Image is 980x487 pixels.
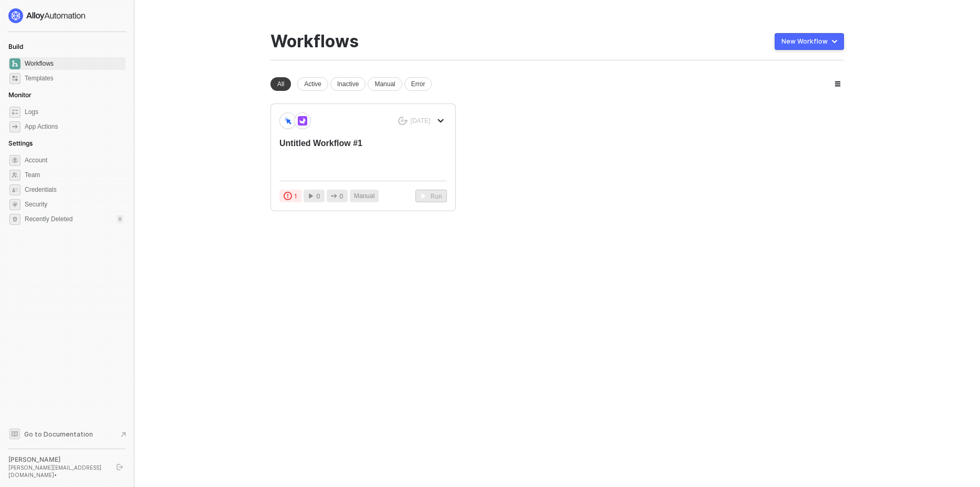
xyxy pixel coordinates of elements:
span: document-arrow [118,429,129,440]
div: [PERSON_NAME][EMAIL_ADDRESS][DOMAIN_NAME] • [8,464,107,479]
span: 1 [294,191,297,201]
div: Workflows [270,32,359,51]
span: credentials [9,184,20,195]
span: team [9,170,20,181]
button: Run [415,190,447,202]
div: App Actions [25,122,58,131]
div: New Workflow [781,37,828,46]
span: Workflows [25,57,123,70]
span: logout [117,464,123,470]
span: Logs [25,106,123,118]
span: Credentials [25,183,123,196]
div: Inactive [330,77,366,91]
span: icon-logs [9,107,20,118]
span: Templates [25,72,123,85]
button: New Workflow [775,33,844,50]
span: Security [25,198,123,211]
div: Active [297,77,328,91]
div: Manual [368,77,402,91]
span: icon-app-actions [9,121,20,132]
img: icon [283,116,293,125]
img: logo [8,8,86,23]
span: settings [9,155,20,166]
a: logo [8,8,126,23]
div: 0 [117,215,123,223]
div: Untitled Workflow #1 [279,138,413,172]
span: icon-app-actions [331,193,337,199]
span: settings [9,214,20,225]
span: dashboard [9,58,20,69]
span: icon-success-page [398,117,408,126]
div: Error [404,77,432,91]
span: Team [25,169,123,181]
div: [DATE] [411,117,431,126]
span: security [9,199,20,210]
span: 0 [339,191,343,201]
span: documentation [9,429,20,439]
span: Manual [354,191,374,201]
span: Account [25,154,123,167]
span: Go to Documentation [24,430,93,439]
span: Recently Deleted [25,215,72,224]
div: [PERSON_NAME] [8,455,107,464]
span: 0 [316,191,320,201]
span: marketplace [9,73,20,84]
img: icon [298,116,307,126]
div: All [270,77,291,91]
span: icon-arrow-down [437,118,444,124]
span: Build [8,43,23,50]
span: Settings [8,139,33,147]
span: Monitor [8,91,32,99]
a: Knowledge Base [8,428,126,440]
